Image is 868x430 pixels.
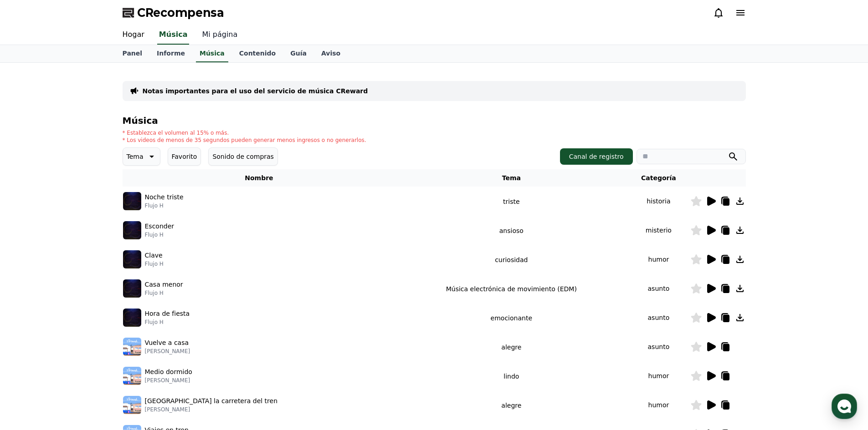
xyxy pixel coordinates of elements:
[123,30,144,39] font: Hogar
[145,406,190,413] font: [PERSON_NAME]
[145,193,184,201] font: Noche triste
[123,137,366,143] font: * Los videos de menos de 35 segundos pueden generar menos ingresos o no generarlos.
[202,30,237,39] font: Mi página
[145,223,175,230] font: Esconder
[446,285,577,293] font: Música electrónica de movimiento (EDM)
[3,288,60,311] a: Home
[503,373,519,380] font: lindo
[143,86,368,96] a: Notas importantes para el uso del servicio de música CReward
[290,50,307,57] font: Guía
[145,290,164,296] font: Flujo H
[123,396,141,414] img: música
[123,338,141,356] img: música
[137,6,224,19] font: CRecompensa
[503,198,520,205] font: triste
[321,50,340,57] font: Aviso
[648,372,669,379] font: humor
[641,174,676,182] font: Categoría
[200,50,225,57] font: Música
[145,348,190,354] font: [PERSON_NAME]
[646,227,672,234] font: misterio
[195,25,245,45] a: Mi página
[208,147,277,166] button: Sonido de compras
[648,314,670,321] font: asunto
[115,25,152,45] a: Hogar
[123,250,141,268] img: música
[495,256,528,263] font: curiosidad
[145,397,278,405] font: [GEOGRAPHIC_DATA] la carretera del tren
[157,25,190,45] a: Música
[196,45,228,62] a: Música
[648,401,669,409] font: humor
[123,50,143,57] font: Panel
[499,227,524,234] font: ansioso
[502,174,521,182] font: Tema
[145,232,164,238] font: Flujo H
[127,153,144,160] font: Tema
[314,45,348,62] a: Aviso
[157,50,185,57] font: Informe
[145,261,164,267] font: Flujo H
[232,45,283,62] a: Contenido
[145,368,192,375] font: Medio dormido
[135,302,157,309] span: Settings
[123,221,141,239] img: música
[648,285,670,292] font: asunto
[149,45,192,62] a: Informe
[145,339,189,346] font: Vuelve a casa
[145,202,164,209] font: Flujo H
[115,45,150,62] a: Panel
[145,252,163,259] font: Clave
[648,343,670,350] font: asunto
[239,50,276,57] font: Contenido
[118,288,175,311] a: Settings
[60,288,118,311] a: Messages
[23,302,39,309] span: Home
[168,147,201,166] button: Favorito
[172,153,197,160] font: Favorito
[491,314,532,322] font: emocionante
[560,148,633,165] button: Canal de registro
[245,174,273,182] font: Nombre
[159,30,188,39] font: Música
[145,319,164,325] font: Flujo H
[76,303,103,310] span: Messages
[212,153,273,160] font: Sonido de compras
[569,153,624,160] font: Canal de registro
[145,377,190,384] font: [PERSON_NAME]
[123,5,224,20] a: CRecompensa
[123,115,158,126] font: Música
[648,256,669,263] font: humor
[123,192,141,210] img: música
[123,367,141,385] img: música
[145,310,190,317] font: Hora de fiesta
[123,147,160,166] button: Tema
[145,281,183,288] font: Casa menor
[647,197,670,205] font: historia
[501,344,521,351] font: alegre
[123,309,141,327] img: música
[143,87,368,95] font: Notas importantes para el uso del servicio de música CReward
[123,130,229,136] font: * Establezca el volumen al 15% o más.
[501,402,521,409] font: alegre
[123,279,141,298] img: música
[283,45,314,62] a: Guía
